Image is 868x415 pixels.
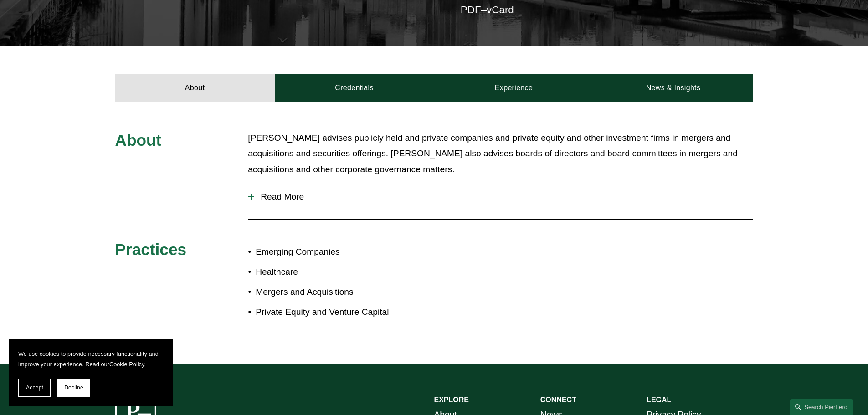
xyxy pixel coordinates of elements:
p: We use cookies to provide necessary functionality and improve your experience. Read our . [18,348,164,369]
section: Cookie banner [9,339,173,406]
button: Read More [248,185,753,209]
strong: CONNECT [540,396,576,404]
p: Private Equity and Venture Capital [256,304,434,320]
a: About [115,74,275,102]
a: Experience [434,74,594,102]
p: [PERSON_NAME] advises publicly held and private companies and private equity and other investment... [248,130,753,178]
span: Practices [115,241,187,258]
strong: LEGAL [647,396,671,404]
a: Credentials [275,74,434,102]
a: Search this site [790,399,853,415]
a: Cookie Policy [109,361,144,368]
strong: EXPLORE [434,396,469,404]
p: Emerging Companies [256,244,434,260]
span: Accept [26,384,43,391]
button: Accept [18,379,51,397]
button: Decline [57,379,90,397]
span: Decline [64,384,83,391]
p: Mergers and Acquisitions [256,284,434,300]
a: News & Insights [593,74,753,102]
span: Read More [254,192,753,202]
a: vCard [487,4,514,15]
p: Healthcare [256,264,434,280]
a: PDF [461,4,481,15]
span: About [115,131,162,149]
